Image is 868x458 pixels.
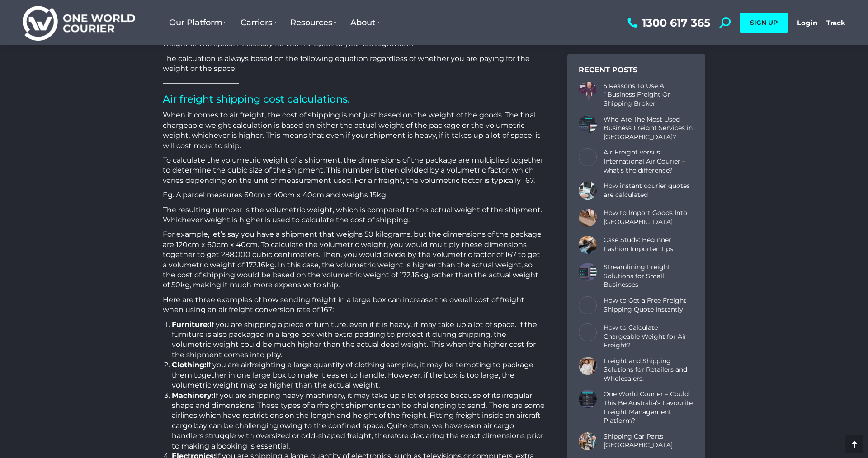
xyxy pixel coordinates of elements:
a: SIGN UP [740,13,788,33]
p: The resulting number is the volumetric weight, which is compared to the actual weight of the ship... [163,205,545,225]
span: SIGN UP [750,19,778,27]
a: Air Freight versus International Air Courier – what’s the difference? [604,148,694,175]
a: Post image [579,390,597,408]
a: About [344,9,387,37]
p: The calcuation is always based on the following equation regardless of whether you are paying for... [163,54,545,74]
img: One World Courier [23,5,135,41]
li: If you are airfreighting a large quantity of clothing samples, it may be tempting to package them... [172,360,545,390]
a: Our Platform [162,9,234,37]
span: Carriers [241,18,277,28]
p: When it comes to air freight, the cost of shipping is not just based on the weight of the goods. ... [163,110,545,151]
a: How to Calculate Chargeable Weight for Air Freight? [604,323,694,350]
li: If you are shipping heavy machinery, it may take up a lot of space because of its irregular shape... [172,391,545,451]
h2: Air freight shipping cost calculations. [163,93,545,106]
a: Shipping Car Parts [GEOGRAPHIC_DATA] [604,432,694,450]
p: Eg. A parcel measures 60cm x 40cm x 40cm and weighs 15kg [163,190,545,200]
a: Streamlining Freight Solutions for Small Businesses [604,263,694,290]
a: One World Courier – Could This Be Australia’s Favourite Freight Management Platform? [604,390,694,425]
a: Post image [579,82,597,100]
span: About [350,18,380,28]
a: How to Get a Free Freight Shipping Quote Instantly! [604,296,694,314]
a: Login [797,19,817,27]
a: Post image [579,296,597,314]
p: To calculate the volumetric weight of a shipment, the dimensions of the package are multiplied to... [163,155,545,186]
strong: Clothing: [172,360,206,369]
a: How to Import Goods Into [GEOGRAPHIC_DATA] [604,209,694,226]
a: 5 Reasons To Use A `Business Freight Or Shipping Broker [604,82,694,108]
a: 1300 617 365 [625,17,710,28]
a: Carriers [234,9,283,37]
a: Post image [579,323,597,341]
strong: Machinery: [172,391,213,400]
a: Who Are The Most Used Business Freight Services in [GEOGRAPHIC_DATA]? [604,115,694,142]
a: Freight and Shipping Solutions for Retailers and Wholesalers. [604,357,694,383]
p: Here are three examples of how sending freight in a large box can increase the overall cost of fr... [163,295,545,315]
a: Post image [579,148,597,166]
p: For example, let’s say you have a shipment that weighs 50 kilograms, but the dimensions of the pa... [163,229,545,290]
a: Post image [579,357,597,375]
a: Post image [579,263,597,281]
p: ——————————– [163,78,545,88]
span: Our Platform [169,18,227,28]
div: Recent Posts [579,65,694,75]
a: Case Study: Beginner Fashion Importer Tips [604,236,694,253]
a: How instant courier quotes are calculated [604,182,694,199]
a: Track [826,19,845,27]
a: Post image [579,115,597,133]
a: Post image [579,182,597,200]
a: Post image [579,209,597,227]
a: Post image [579,432,597,450]
li: If you are shipping a piece of furniture, even if it is heavy, it may take up a lot of space. If ... [172,320,545,360]
strong: Furniture: [172,320,209,329]
span: Resources [290,18,337,28]
a: Post image [579,236,597,254]
a: Resources [283,9,344,37]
